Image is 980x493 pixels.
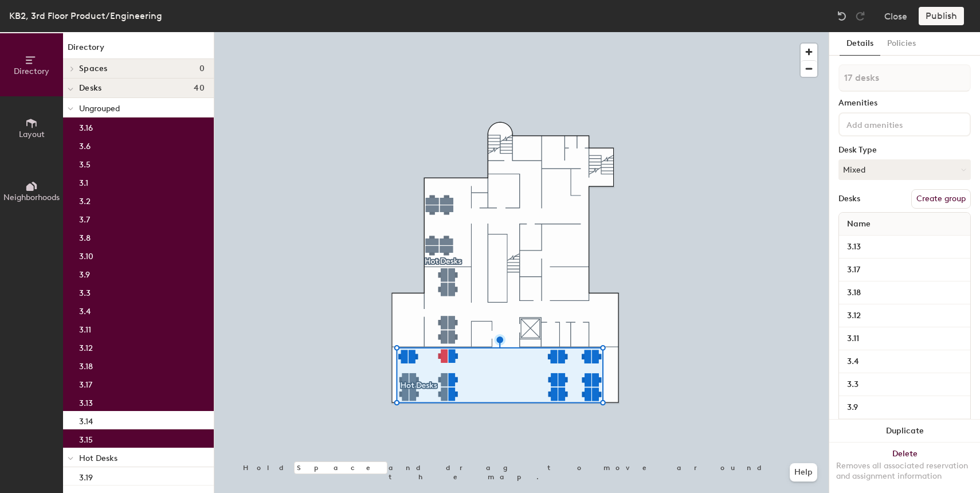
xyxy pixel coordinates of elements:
[79,395,93,408] p: 3.13
[838,99,971,108] div: Amenities
[79,377,92,390] p: 3.17
[79,64,108,73] span: Spaces
[841,308,968,324] input: Unnamed desk
[79,193,91,206] p: 3.2
[199,64,205,73] span: 0
[79,469,93,483] p: 3.19
[841,377,968,393] input: Unnamed desk
[838,194,860,204] div: Desks
[79,248,93,261] p: 3.10
[840,32,880,56] button: Details
[79,340,93,353] p: 3.12
[829,420,980,443] button: Duplicate
[790,463,817,482] button: Help
[829,443,980,493] button: DeleteRemoves all associated reservation and assignment information
[79,453,117,463] span: Hot Desks
[63,41,214,59] h1: Directory
[844,117,947,131] input: Add amenities
[79,84,101,93] span: Desks
[841,354,968,370] input: Unnamed desk
[79,230,91,243] p: 3.8
[19,130,45,139] span: Layout
[79,138,91,151] p: 3.6
[911,189,971,209] button: Create group
[841,285,968,301] input: Unnamed desk
[79,156,91,170] p: 3.5
[79,413,93,427] p: 3.14
[79,267,90,280] p: 3.9
[841,400,968,416] input: Unnamed desk
[838,159,971,180] button: Mixed
[9,9,162,23] div: KB2, 3rd Floor Product/Engineering
[841,239,968,255] input: Unnamed desk
[79,303,91,316] p: 3.4
[14,66,49,76] span: Directory
[841,331,968,347] input: Unnamed desk
[854,10,866,22] img: Redo
[79,212,90,225] p: 3.7
[79,432,93,445] p: 3.15
[836,461,973,482] div: Removes all associated reservation and assignment information
[79,120,93,133] p: 3.16
[79,285,91,298] p: 3.3
[880,32,923,56] button: Policies
[79,104,120,114] span: Ungrouped
[884,7,907,25] button: Close
[836,10,848,22] img: Undo
[79,175,88,188] p: 3.1
[841,262,968,278] input: Unnamed desk
[841,214,876,234] span: Name
[79,322,91,335] p: 3.11
[3,193,60,202] span: Neighborhoods
[838,146,971,155] div: Desk Type
[194,84,205,93] span: 40
[79,358,93,371] p: 3.18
